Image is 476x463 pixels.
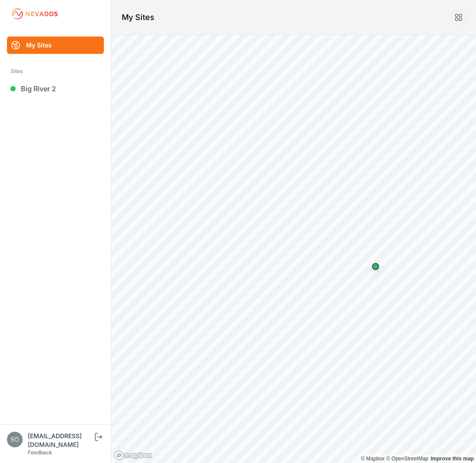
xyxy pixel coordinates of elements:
[111,35,476,463] canvas: Map
[28,449,52,456] a: Feedback
[10,7,59,21] img: Nevados
[367,258,384,275] div: Map marker
[7,80,104,97] a: Big River 2
[122,11,154,23] h1: My Sites
[361,456,385,462] a: Mapbox
[10,66,100,77] div: Sites
[7,37,104,54] a: My Sites
[7,432,23,447] img: solvocc@solvenergy.com
[114,450,152,460] a: Mapbox logo
[386,456,428,462] a: OpenStreetMap
[431,456,474,462] a: Map feedback
[28,432,93,449] div: [EMAIL_ADDRESS][DOMAIN_NAME]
